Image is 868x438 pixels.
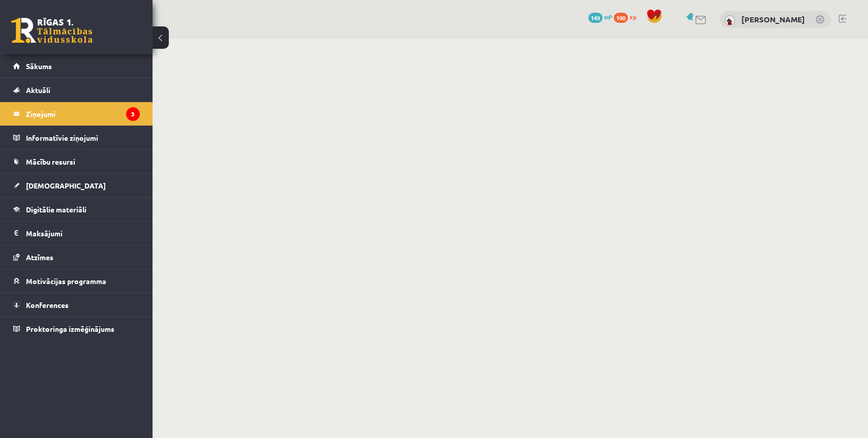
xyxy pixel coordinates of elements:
span: Aktuāli [26,85,50,95]
a: Rīgas 1. Tālmācības vidusskola [11,18,93,43]
span: [DEMOGRAPHIC_DATA] [26,181,106,190]
a: Proktoringa izmēģinājums [13,317,140,340]
legend: Maksājumi [26,222,140,245]
a: Ziņojumi3 [13,102,140,126]
a: Aktuāli [13,78,140,102]
a: [PERSON_NAME] [741,14,805,24]
span: 100 [614,13,628,23]
span: xp [630,13,636,21]
span: Konferences [26,300,69,309]
a: Maksājumi [13,222,140,245]
a: Mācību resursi [13,150,140,173]
img: Paula Stepēna [725,15,735,25]
span: Mācību resursi [26,157,75,166]
span: 149 [588,13,603,23]
a: Motivācijas programma [13,269,140,293]
a: Digitālie materiāli [13,198,140,221]
legend: Informatīvie ziņojumi [26,126,140,149]
a: [DEMOGRAPHIC_DATA] [13,174,140,197]
span: Digitālie materiāli [26,205,86,214]
i: 3 [126,107,140,121]
span: Motivācijas programma [26,276,106,286]
span: Atzīmes [26,253,53,262]
span: mP [604,13,612,21]
a: Atzīmes [13,245,140,269]
a: 100 xp [614,13,641,21]
a: Informatīvie ziņojumi [13,126,140,149]
a: 149 mP [588,13,612,21]
legend: Ziņojumi [26,102,140,126]
span: Sākums [26,61,52,71]
a: Konferences [13,293,140,317]
a: Sākums [13,54,140,78]
span: Proktoringa izmēģinājums [26,324,114,333]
